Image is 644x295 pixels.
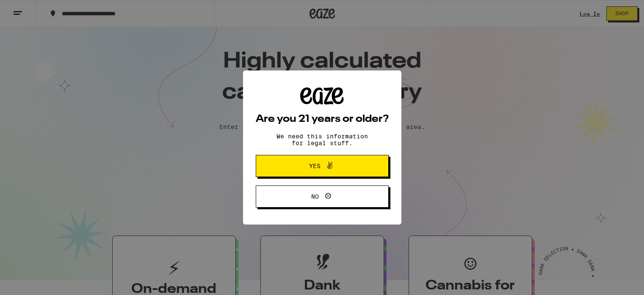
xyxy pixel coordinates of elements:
button: Yes [256,155,389,177]
button: No [256,185,389,208]
h2: Are you 21 years or older? [256,114,389,124]
span: No [311,194,319,199]
p: We need this information for legal stuff. [269,133,375,146]
span: Yes [309,163,321,169]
